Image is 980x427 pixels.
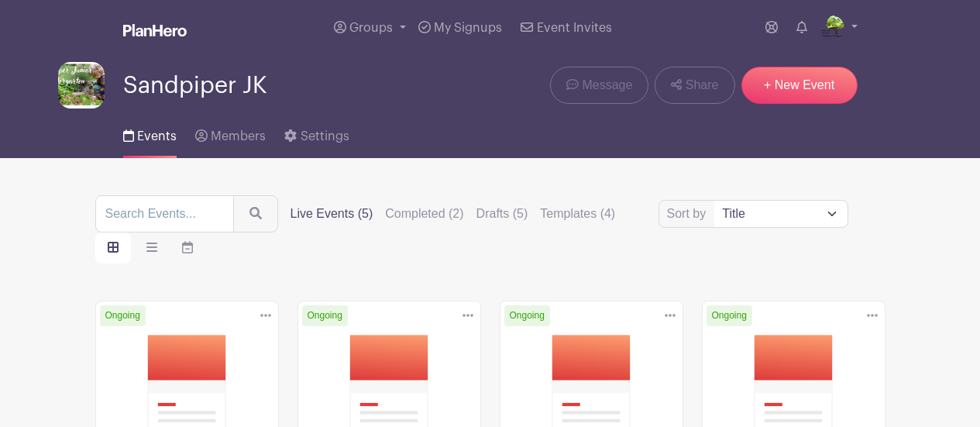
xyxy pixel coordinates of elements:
[686,76,719,95] span: Share
[540,205,615,223] label: Templates (4)
[284,108,349,158] a: Settings
[741,67,858,104] a: + New Event
[301,130,349,143] span: Settings
[123,108,177,158] a: Events
[58,62,105,108] img: Junior%20Kindergarten%20background%20website.png
[195,108,266,158] a: Members
[291,205,616,223] div: filters
[537,22,612,34] span: Event Invites
[95,195,234,232] input: Search Events...
[582,76,632,95] span: Message
[434,22,502,34] span: My Signups
[667,205,711,223] label: Sort by
[123,73,266,98] span: Sandpiper JK
[95,232,205,263] div: order and view
[123,24,187,36] img: logo_white-6c42ec7e38ccf1d336a20a19083b03d10ae64f83f12c07503d8b9e83406b4c7d.svg
[655,67,734,104] a: Share
[349,22,393,34] span: Groups
[291,205,373,223] label: Live Events (5)
[550,67,648,104] a: Message
[137,130,177,143] span: Events
[211,130,266,143] span: Members
[820,15,844,40] img: IMG_0645.png
[476,205,528,223] label: Drafts (5)
[385,205,463,223] label: Completed (2)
